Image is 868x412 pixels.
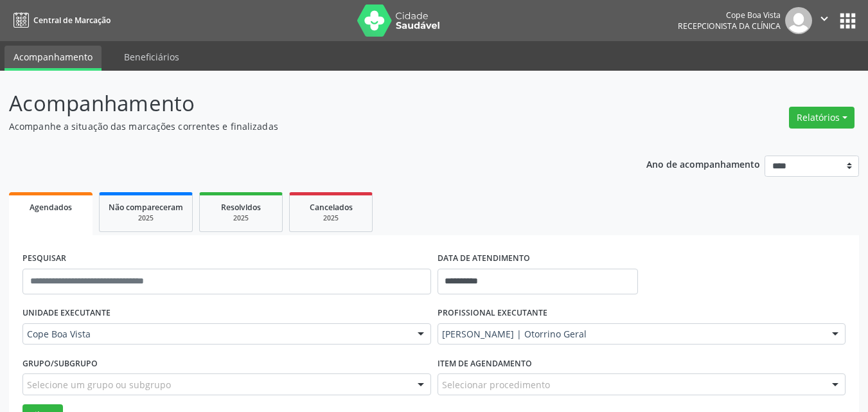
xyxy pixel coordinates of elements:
p: Acompanhe a situação das marcações correntes e finalizadas [9,120,604,133]
span: Agendados [30,202,72,213]
p: Ano de acompanhamento [646,156,760,172]
span: Não compareceram [109,202,183,213]
span: Recepcionista da clínica [678,21,781,31]
label: PESQUISAR [22,249,66,269]
div: 2025 [209,213,273,223]
label: Item de agendamento [438,354,532,373]
span: Cope Boa Vista [27,328,405,341]
a: Beneficiários [115,46,188,68]
label: DATA DE ATENDIMENTO [438,249,530,269]
span: Resolvidos [221,202,261,213]
div: 2025 [299,213,363,223]
a: Acompanhamento [4,46,102,71]
img: img [785,7,812,34]
div: Cope Boa Vista [678,10,781,21]
button: Relatórios [789,107,855,129]
p: Acompanhamento [9,87,604,120]
a: Central de Marcação [9,10,111,31]
span: Selecionar procedimento [442,378,550,391]
span: [PERSON_NAME] | Otorrino Geral [442,328,820,341]
label: UNIDADE EXECUTANTE [22,303,111,323]
div: 2025 [109,213,183,223]
i:  [817,12,831,26]
button: apps [837,10,859,32]
span: Cancelados [310,202,353,213]
span: Central de Marcação [33,15,111,26]
label: PROFISSIONAL EXECUTANTE [438,303,547,323]
button:  [812,7,837,34]
span: Selecione um grupo ou subgrupo [27,378,171,391]
label: Grupo/Subgrupo [22,354,98,373]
